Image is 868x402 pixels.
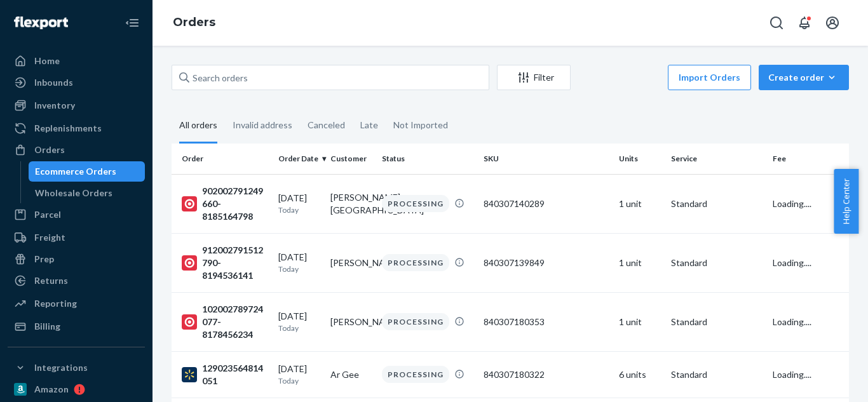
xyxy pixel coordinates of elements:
[768,71,839,84] div: Create order
[278,204,320,215] p: Today
[377,144,478,174] th: Status
[382,195,449,212] div: PROCESSING
[484,368,609,381] div: 840307180322
[325,233,377,292] td: [PERSON_NAME]
[278,264,320,274] p: Today
[484,257,609,269] div: 840307139849
[34,383,69,396] div: Amazon
[498,71,570,84] div: Filter
[278,375,320,386] p: Today
[34,361,88,374] div: Integrations
[614,233,666,292] td: 1 unit
[382,313,449,330] div: PROCESSING
[34,253,54,265] div: Prep
[484,316,609,328] div: 840307180353
[172,65,489,90] input: Search orders
[497,65,571,90] button: Filter
[834,169,858,234] button: Help Center
[8,227,145,248] a: Freight
[382,254,449,271] div: PROCESSING
[614,174,666,233] td: 1 unit
[671,368,763,381] p: Standard
[759,65,849,90] button: Create order
[666,144,768,174] th: Service
[325,174,377,233] td: [PERSON_NAME][GEOGRAPHIC_DATA]
[233,109,292,142] div: Invalid address
[8,95,145,116] a: Inventory
[34,231,65,244] div: Freight
[382,366,449,383] div: PROCESSING
[8,118,145,138] a: Replenishments
[173,15,215,29] a: Orders
[8,316,145,337] a: Billing
[484,198,609,210] div: 840307140289
[35,165,116,178] div: Ecommerce Orders
[768,144,849,174] th: Fee
[360,109,378,142] div: Late
[820,10,845,36] button: Open account menu
[8,358,145,378] button: Integrations
[325,292,377,351] td: [PERSON_NAME]
[182,244,268,282] div: 912002791512790-8194536141
[764,10,789,36] button: Open Search Box
[34,122,102,135] div: Replenishments
[768,351,849,398] td: Loading....
[8,72,145,93] a: Inbounds
[163,4,226,41] ol: breadcrumbs
[278,251,320,274] div: [DATE]
[179,109,217,144] div: All orders
[14,17,68,29] img: Flexport logo
[8,249,145,269] a: Prep
[614,351,666,398] td: 6 units
[768,174,849,233] td: Loading....
[278,192,320,215] div: [DATE]
[308,109,345,142] div: Canceled
[792,10,817,36] button: Open notifications
[325,351,377,398] td: Ar Gee
[34,208,61,221] div: Parcel
[671,257,763,269] p: Standard
[172,144,273,174] th: Order
[29,161,146,182] a: Ecommerce Orders
[273,144,325,174] th: Order Date
[668,65,751,90] button: Import Orders
[182,303,268,341] div: 102002789724077-8178456234
[34,99,75,112] div: Inventory
[768,233,849,292] td: Loading....
[8,293,145,314] a: Reporting
[182,362,268,387] div: 129023564814051
[182,185,268,223] div: 902002791249660-8185164798
[278,323,320,333] p: Today
[35,187,112,199] div: Wholesale Orders
[34,144,65,156] div: Orders
[8,204,145,225] a: Parcel
[34,55,60,67] div: Home
[330,153,372,164] div: Customer
[34,297,77,310] div: Reporting
[768,292,849,351] td: Loading....
[8,140,145,160] a: Orders
[8,271,145,291] a: Returns
[671,316,763,328] p: Standard
[8,379,145,399] a: Amazon
[278,363,320,386] div: [DATE]
[614,144,666,174] th: Units
[278,310,320,333] div: [DATE]
[8,51,145,71] a: Home
[34,76,73,89] div: Inbounds
[34,274,68,287] div: Returns
[614,292,666,351] td: 1 unit
[29,183,146,203] a: Wholesale Orders
[393,109,448,142] div: Not Imported
[34,320,60,333] div: Billing
[478,144,614,174] th: SKU
[671,198,763,210] p: Standard
[119,10,145,36] button: Close Navigation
